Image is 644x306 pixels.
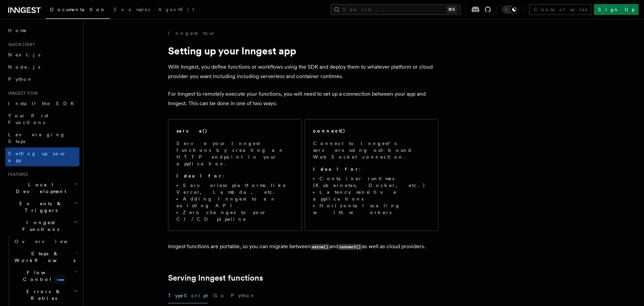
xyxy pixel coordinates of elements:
[8,113,48,125] span: Your first Functions
[8,132,65,144] span: Leveraging Steps
[176,173,222,179] strong: Ideal for
[12,248,79,266] button: Steps & Workflows
[176,127,208,134] h2: serve()
[311,244,330,250] code: serve()
[168,89,438,108] p: For Inngest to remotely execute your functions, you will need to set up a connection between your...
[5,49,79,61] a: Next.js
[313,127,345,134] h2: connect()
[176,140,293,167] p: Serve your Inngest functions by creating an HTTP endpoint in your application.
[5,172,28,177] span: Features
[5,200,74,214] span: Events & Triggers
[5,147,79,166] a: Setting up your app
[313,166,430,172] p: :
[8,151,66,163] span: Setting up your app
[313,175,430,189] li: Container runtimes (Kubernetes, Docker, etc.)
[168,30,215,37] a: Inngest tour
[176,209,293,222] li: Zero changes to your CI/CD pipeline
[338,244,362,250] code: connect()
[5,24,79,37] a: Home
[168,62,438,81] p: With Inngest, you define functions or workflows using the SDK and deploy them to whatever platfor...
[110,2,154,18] a: Examples
[12,269,74,283] span: Flow Control
[158,7,194,12] span: AgentKit
[5,179,79,197] button: Local Development
[8,27,27,34] span: Home
[447,6,456,13] kbd: ⌘K
[168,273,263,283] a: Serving Inngest functions
[5,61,79,73] a: Node.js
[12,285,79,304] button: Errors & Retries
[231,288,256,303] button: Python
[313,140,430,160] p: Connect to Inngest's servers using out-bound WebSocket connection.
[15,239,84,244] span: Overview
[168,288,208,303] button: TypeScript
[12,266,79,285] button: Flow Controlnew
[154,2,198,18] a: AgentKit
[12,235,79,248] a: Overview
[213,288,225,303] button: Go
[12,250,75,264] span: Steps & Workflows
[502,5,518,14] button: Toggle dark mode
[8,101,78,106] span: Install the SDK
[8,76,33,82] span: Python
[305,119,438,231] a: connect()Connect to Inngest's servers using out-bound WebSocket connection.Ideal for:Container ru...
[12,288,73,302] span: Errors & Retries
[594,4,639,15] a: Sign Up
[5,73,79,85] a: Python
[529,4,591,15] a: Contact sales
[5,219,73,233] span: Inngest Functions
[5,128,79,147] a: Leveraging Steps
[331,4,460,15] button: Search...⌘K
[176,195,293,209] li: Adding Inngest to an existing API.
[168,45,438,57] h1: Setting up your Inngest app
[5,97,79,110] a: Install the SDK
[55,276,66,283] span: new
[313,166,359,172] strong: Ideal for
[5,42,35,47] span: Quick start
[176,172,293,179] p: :
[168,242,438,252] p: Inngest functions are portable, so you can migrate between and as well as cloud providers.
[313,189,430,202] li: Latency sensitive applications
[5,110,79,128] a: Your first Functions
[5,197,79,216] button: Events & Triggers
[313,202,430,216] li: Horizontal scaling with workers
[5,181,74,195] span: Local Development
[168,119,302,231] a: serve()Serve your Inngest functions by creating an HTTP endpoint in your application.Ideal for:Se...
[8,64,40,70] span: Node.js
[50,7,106,12] span: Documentation
[46,2,110,19] a: Documentation
[8,52,40,57] span: Next.js
[114,7,150,12] span: Examples
[176,182,293,195] li: Serverless platforms like Vercel, Lambda, etc.
[5,91,38,96] span: Inngest tour
[5,216,79,235] button: Inngest Functions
